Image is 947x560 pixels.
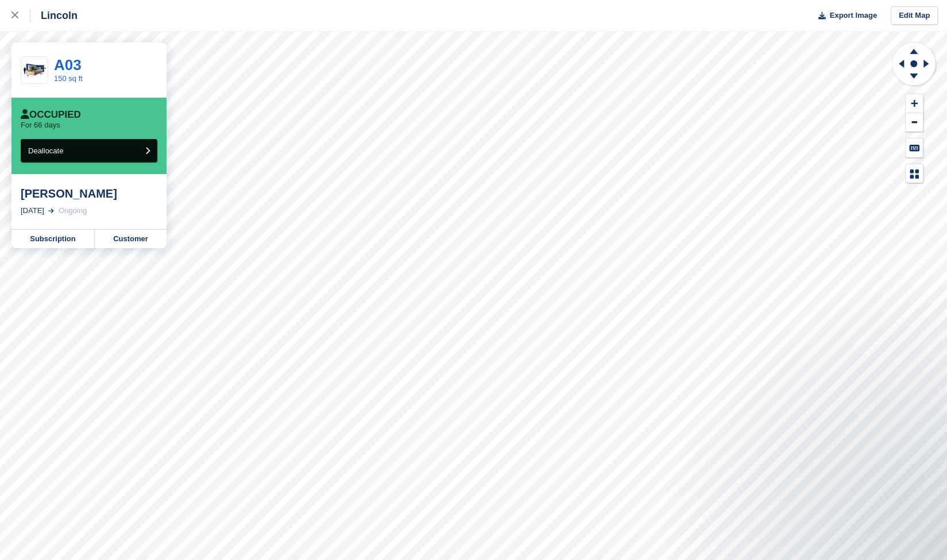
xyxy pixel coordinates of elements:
button: Zoom In [906,94,923,113]
a: Customer [95,230,167,248]
a: Subscription [11,230,95,248]
img: 20-ft-container.jpg [21,60,48,80]
button: Keyboard Shortcuts [906,138,923,157]
a: A03 [54,56,82,74]
div: Occupied [21,109,81,121]
button: Zoom Out [906,113,923,132]
div: [PERSON_NAME] [21,187,157,200]
a: 150 sq ft [54,74,83,83]
p: For 66 days [21,121,60,130]
a: Edit Map [891,6,938,25]
button: Map Legend [906,164,923,183]
button: Export Image [811,6,877,25]
span: Deallocate [28,146,63,155]
div: Ongoing [59,205,87,217]
div: Lincoln [30,9,78,22]
img: arrow-right-light-icn-cde0832a797a2874e46488d9cf13f60e5c3a73dbe684e267c42b8395dfbc2abf.svg [48,208,54,213]
div: [DATE] [21,205,44,217]
button: Deallocate [21,139,157,163]
span: Export Image [829,10,876,21]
